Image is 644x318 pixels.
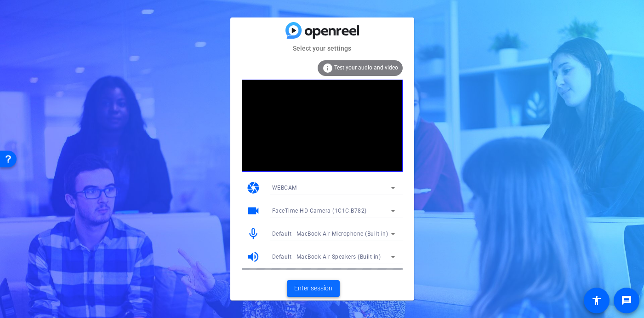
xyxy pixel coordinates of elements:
[294,283,332,293] span: Enter session
[246,181,260,195] mat-icon: camera
[322,63,333,74] mat-icon: info
[272,254,381,260] span: Default - MacBook Air Speakers (Built-in)
[272,208,367,214] span: FaceTime HD Camera (1C1C:B782)
[287,280,340,297] button: Enter session
[246,204,260,218] mat-icon: videocam
[334,64,398,71] span: Test your audio and video
[272,185,297,191] span: WEBCAM
[621,295,632,306] mat-icon: message
[272,231,388,237] span: Default - MacBook Air Microphone (Built-in)
[591,295,602,306] mat-icon: accessibility
[230,43,414,53] mat-card-subtitle: Select your settings
[285,22,359,38] img: blue-gradient.svg
[246,227,260,241] mat-icon: mic_none
[246,250,260,264] mat-icon: volume_up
